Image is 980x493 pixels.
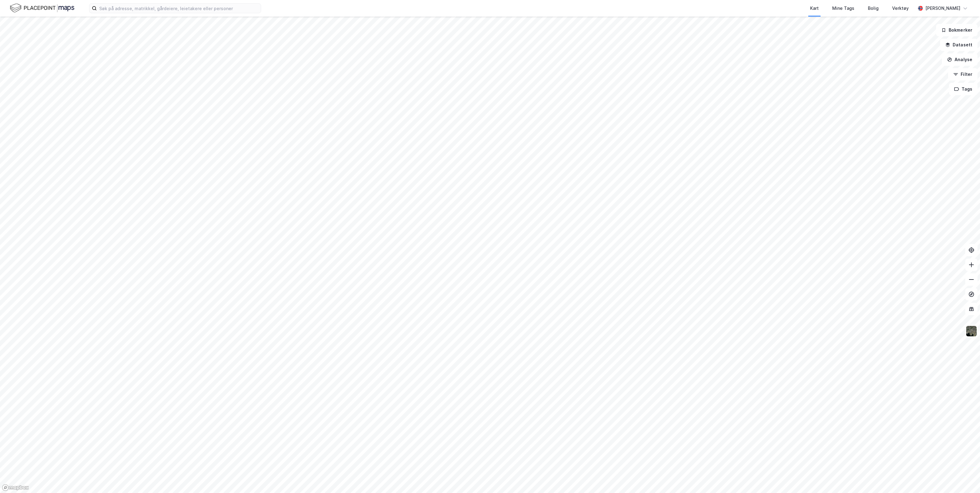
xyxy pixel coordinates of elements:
[936,24,978,36] button: Bokmerker
[892,5,909,12] div: Verktøy
[868,5,879,12] div: Bolig
[966,325,977,337] img: 9k=
[948,68,978,80] button: Filter
[949,83,978,95] button: Tags
[832,5,854,12] div: Mine Tags
[10,3,74,14] img: logo.f888ab2527a4732fd821a326f86c7f29.svg
[940,39,978,51] button: Datasett
[942,53,978,66] button: Analyse
[2,484,29,491] a: Mapbox homepage
[97,4,261,13] input: Søk på adresse, matrikkel, gårdeiere, leietakere eller personer
[949,464,980,493] iframe: Chat Widget
[810,5,819,12] div: Kart
[925,5,960,12] div: [PERSON_NAME]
